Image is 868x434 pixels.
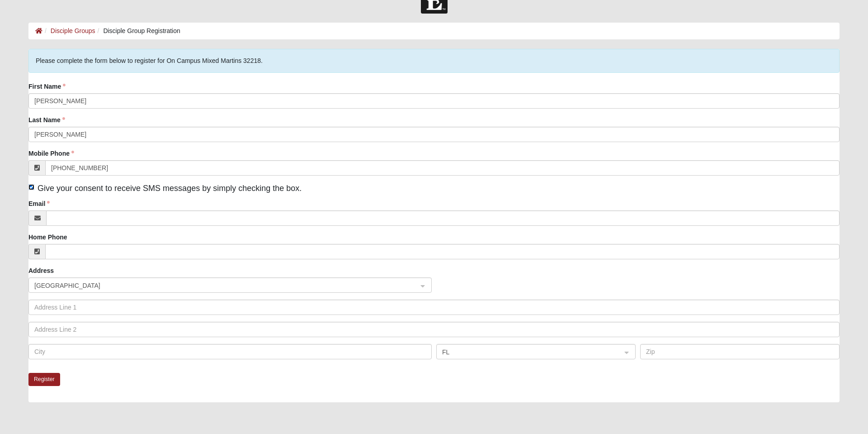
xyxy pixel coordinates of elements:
[38,184,302,193] span: Give your consent to receive SMS messages by simply checking the box.
[28,300,840,315] input: Address Line 1
[28,115,65,124] label: Last Name
[28,322,840,337] input: Address Line 2
[51,27,95,34] a: Disciple Groups
[442,347,613,357] span: FL
[28,49,840,73] div: Please complete the form below to register for On Campus Mixed Martins 32218.
[28,149,74,158] label: Mobile Phone
[95,26,180,36] li: Disciple Group Registration
[28,199,50,208] label: Email
[28,344,432,359] input: City
[28,266,54,275] label: Address
[28,184,34,190] input: Give your consent to receive SMS messages by simply checking the box.
[28,82,66,91] label: First Name
[28,233,67,242] label: Home Phone
[640,344,840,359] input: Zip
[28,373,60,386] button: Register
[34,281,410,291] span: United States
